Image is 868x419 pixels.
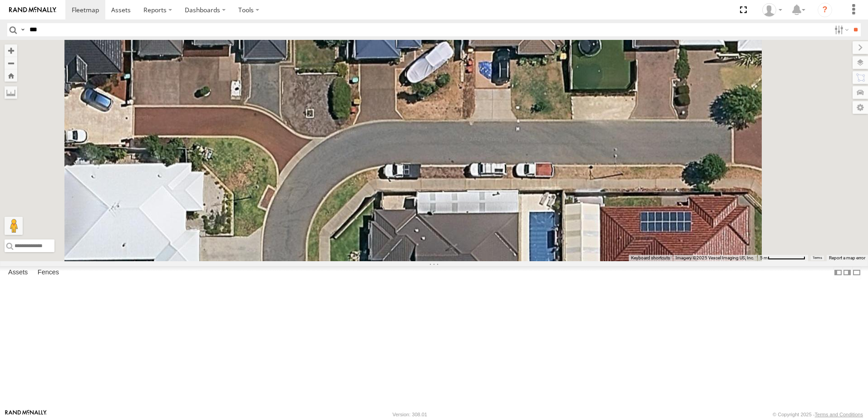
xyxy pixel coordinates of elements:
[5,44,17,57] button: Zoom in
[813,256,822,260] a: Terms (opens in new tab)
[831,23,850,36] label: Search Filter Options
[852,266,861,279] label: Hide Summary Table
[773,412,863,417] div: © Copyright 2025 -
[5,86,17,99] label: Measure
[818,3,832,17] i: ?
[829,255,865,260] a: Report a map error
[5,217,23,235] button: Drag Pegman onto the map to open Street View
[853,101,868,114] label: Map Settings
[631,255,670,261] button: Keyboard shortcuts
[5,69,17,82] button: Zoom Home
[757,255,808,261] button: Map scale: 5 m per 79 pixels
[759,3,785,17] div: Karl Walsh
[393,412,427,417] div: Version: 308.01
[5,410,47,419] a: Visit our Website
[19,23,26,36] label: Search Query
[815,412,863,417] a: Terms and Conditions
[9,7,56,13] img: rand-logo.svg
[33,266,64,279] label: Fences
[843,266,852,279] label: Dock Summary Table to the Right
[4,266,32,279] label: Assets
[676,255,755,260] span: Imagery ©2025 Vexcel Imaging US, Inc.
[760,255,768,260] span: 5 m
[833,266,843,279] label: Dock Summary Table to the Left
[5,57,17,69] button: Zoom out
